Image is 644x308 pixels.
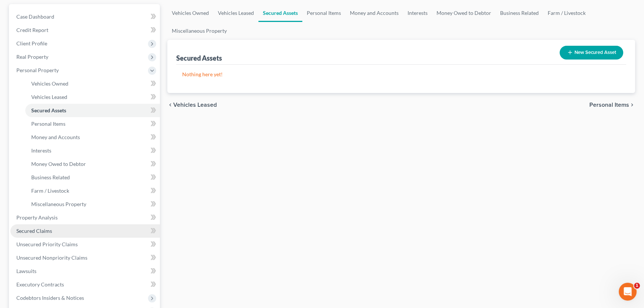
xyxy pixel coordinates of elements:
[345,4,403,22] a: Money and Accounts
[589,102,635,108] button: Personal Items chevron_right
[589,102,629,108] span: Personal Items
[25,171,160,184] a: Business Related
[403,4,432,22] a: Interests
[173,102,217,108] span: Vehicles Leased
[31,174,70,180] span: Business Related
[302,4,345,22] a: Personal Items
[25,184,160,198] a: Farm / Livestock
[432,4,496,22] a: Money Owed to Debtor
[167,22,231,40] a: Miscellaneous Property
[16,54,48,60] span: Real Property
[10,278,160,291] a: Executory Contracts
[25,144,160,157] a: Interests
[31,94,67,100] span: Vehicles Leased
[31,80,68,87] span: Vehicles Owned
[176,54,222,62] div: Secured Assets
[25,131,160,144] a: Money and Accounts
[31,107,66,113] span: Secured Assets
[10,251,160,264] a: Unsecured Nonpriority Claims
[10,10,160,23] a: Case Dashboard
[16,13,54,20] span: Case Dashboard
[25,104,160,117] a: Secured Assets
[10,264,160,278] a: Lawsuits
[25,77,160,90] a: Vehicles Owned
[167,102,173,108] i: chevron_left
[619,283,637,301] iframe: Intercom live chat
[31,161,86,167] span: Money Owed to Debtor
[16,295,84,301] span: Codebtors Insiders & Notices
[31,134,80,140] span: Money and Accounts
[16,27,48,33] span: Credit Report
[31,121,65,127] span: Personal Items
[31,201,86,207] span: Miscellaneous Property
[182,71,620,78] p: Nothing here yet!
[25,117,160,131] a: Personal Items
[16,254,87,261] span: Unsecured Nonpriority Claims
[31,147,51,154] span: Interests
[31,187,69,194] span: Farm / Livestock
[213,4,258,22] a: Vehicles Leased
[543,4,590,22] a: Farm / Livestock
[10,238,160,251] a: Unsecured Priority Claims
[16,40,47,46] span: Client Profile
[560,46,623,60] button: New Secured Asset
[634,283,640,289] span: 1
[16,268,36,274] span: Lawsuits
[258,4,302,22] a: Secured Assets
[496,4,543,22] a: Business Related
[629,102,635,108] i: chevron_right
[16,281,64,288] span: Executory Contracts
[16,214,58,221] span: Property Analysis
[16,241,78,247] span: Unsecured Priority Claims
[25,157,160,171] a: Money Owed to Debtor
[167,4,213,22] a: Vehicles Owned
[167,102,217,108] button: chevron_left Vehicles Leased
[25,90,160,104] a: Vehicles Leased
[16,67,59,73] span: Personal Property
[16,228,52,234] span: Secured Claims
[10,23,160,37] a: Credit Report
[10,224,160,238] a: Secured Claims
[25,198,160,211] a: Miscellaneous Property
[10,211,160,224] a: Property Analysis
